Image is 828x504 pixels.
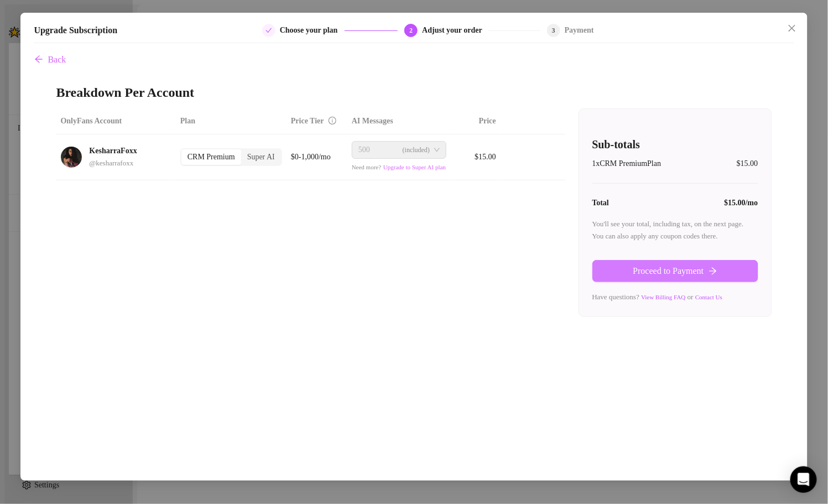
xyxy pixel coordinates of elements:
[34,49,66,71] button: Back
[34,55,43,64] span: arrow-left
[291,117,324,125] span: Price Tier
[592,293,723,301] span: Have questions? or
[48,55,66,65] span: Back
[34,24,117,37] h5: Upgrade Subscription
[280,24,345,37] div: Choose your plan
[180,148,282,166] div: segmented control
[695,294,722,300] a: Contact Us
[352,164,446,170] span: Need more?
[592,137,758,152] h4: Sub-totals
[181,149,241,165] div: CRM Premium
[633,266,704,276] span: Proceed to Payment
[592,220,744,240] span: You'll see your total, including tax, on the next page. You can also apply any coupon codes there.
[565,24,594,37] div: Payment
[291,153,331,161] span: $0-1,000/mo
[56,108,175,134] th: OnlyFans Account
[422,24,489,37] div: Adjust your order
[176,108,287,134] th: Plan
[409,27,413,34] span: 2
[329,117,336,124] span: info-circle
[641,294,685,300] a: View Billing FAQ
[241,149,281,165] div: Super AI
[475,153,496,161] span: $15.00
[383,164,446,170] span: Upgrade to Super AI plan
[451,108,501,134] th: Price
[592,199,610,207] strong: Total
[89,147,137,155] strong: KesharraFoxx
[783,24,801,33] span: Close
[61,147,82,168] img: avatar.jpg
[265,27,272,34] span: check
[709,267,717,276] span: arrow-right
[403,142,430,158] span: (included)
[89,159,133,167] span: @ kesharrafoxx
[552,27,555,34] span: 3
[592,260,758,282] button: Proceed to Paymentarrow-right
[783,19,801,37] button: Close
[592,158,662,170] span: 1 x CRM Premium Plan
[383,163,446,171] button: Upgrade to Super AI plan
[790,466,817,493] div: Open Intercom Messenger
[358,142,370,158] span: 500
[788,24,796,33] span: close
[737,158,758,170] span: $15.00
[347,108,451,134] th: AI Messages
[725,199,758,207] strong: $15.00 /mo
[56,84,772,102] h3: Breakdown Per Account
